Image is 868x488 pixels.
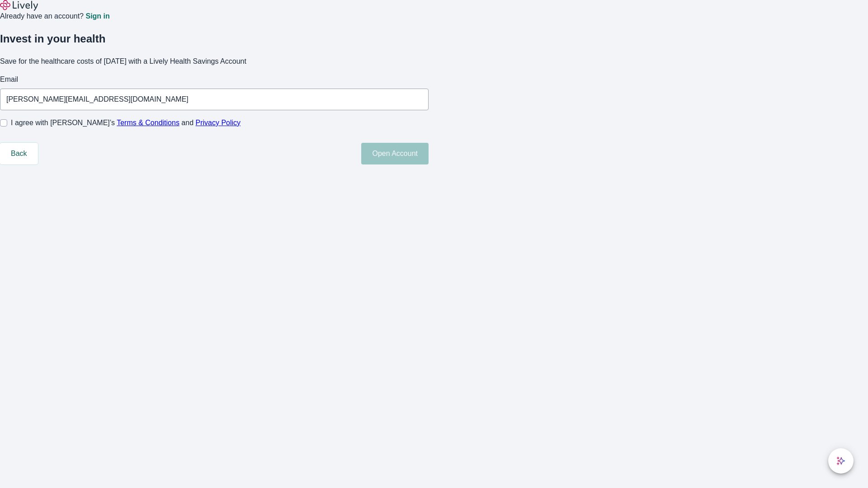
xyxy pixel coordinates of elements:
[836,456,845,465] svg: Lively AI Assistant
[11,117,241,128] span: I agree with [PERSON_NAME]’s and
[196,119,241,127] a: Privacy Policy
[85,13,109,20] a: Sign in
[828,448,854,474] button: chat
[117,119,179,127] a: Terms & Conditions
